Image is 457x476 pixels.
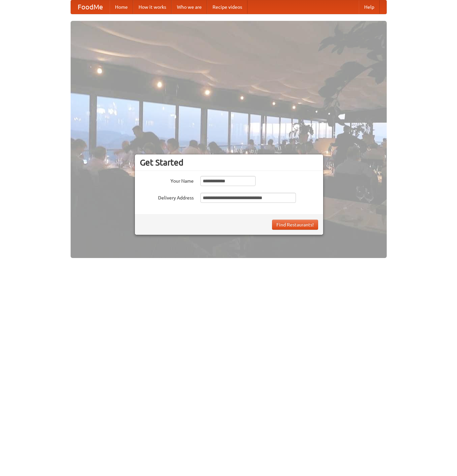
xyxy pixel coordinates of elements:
a: How it works [133,0,172,14]
a: Recipe videos [207,0,247,14]
h3: Get Started [140,157,318,168]
a: Home [110,0,133,14]
button: Find Restaurants! [272,220,318,230]
a: Who we are [172,0,207,14]
a: Help [359,0,380,14]
label: Delivery Address [140,193,194,201]
label: Your Name [140,176,194,184]
a: FoodMe [71,0,110,14]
